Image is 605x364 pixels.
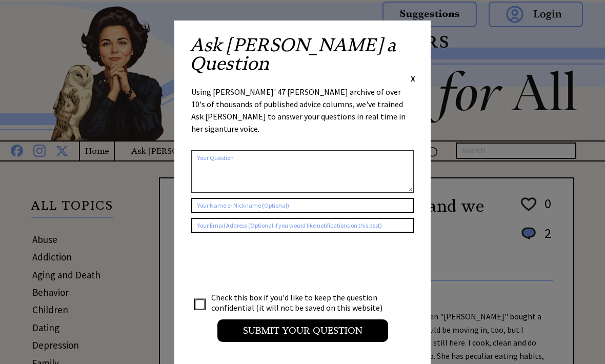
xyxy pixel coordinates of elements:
span: X [411,73,415,84]
input: Your Name or Nickname (Optional) [191,198,414,213]
div: Using [PERSON_NAME]' 47 [PERSON_NAME] archive of over 10's of thousands of published advice colum... [191,86,414,145]
iframe: reCAPTCHA [191,243,347,283]
input: Your Email Address (Optional if you would like notifications on this post) [191,218,414,233]
input: Submit your Question [217,319,388,342]
td: Check this box if you'd like to keep the question confidential (it will not be saved on this webs... [211,292,392,313]
h2: Ask [PERSON_NAME] a Question [190,36,415,73]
